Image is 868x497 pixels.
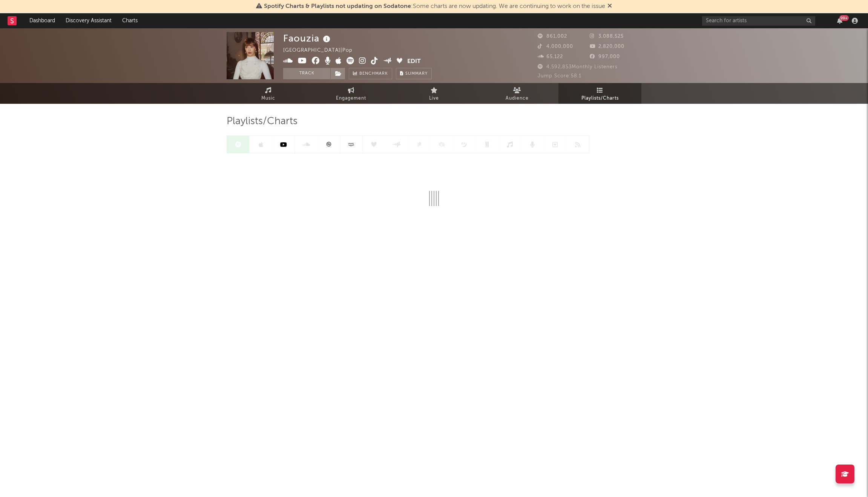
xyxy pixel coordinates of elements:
[590,54,620,59] span: 997,000
[283,46,361,55] div: [GEOGRAPHIC_DATA] | Pop
[590,34,624,39] span: 3,088,525
[581,94,619,103] span: Playlists/Charts
[538,74,581,78] span: Jump Score: 58.1
[538,34,567,39] span: 861,002
[405,72,428,76] span: Summary
[283,32,332,45] div: Faouzia
[839,15,849,21] div: 99 +
[359,69,388,78] span: Benchmark
[538,54,563,59] span: 65,122
[590,44,624,49] span: 2,820,000
[264,3,411,9] span: Spotify Charts & Playlists not updating on Sodatone
[310,83,393,104] a: Engagement
[227,117,298,126] span: Playlists/Charts
[702,16,815,26] input: Search for artists
[283,68,330,79] button: Track
[227,83,310,104] a: Music
[506,94,529,103] span: Audience
[475,83,558,104] a: Audience
[60,13,117,28] a: Discovery Assistant
[538,44,573,49] span: 4,000,000
[407,57,421,66] button: Edit
[393,83,475,104] a: Live
[429,94,439,103] span: Live
[336,94,366,103] span: Engagement
[558,83,641,104] a: Playlists/Charts
[538,65,618,69] span: 4,592,853 Monthly Listeners
[261,94,275,103] span: Music
[607,3,612,9] span: Dismiss
[349,68,392,79] a: Benchmark
[396,68,432,79] button: Summary
[837,18,842,24] button: 99+
[24,13,60,28] a: Dashboard
[117,13,143,28] a: Charts
[264,3,605,9] span: : Some charts are now updating. We are continuing to work on the issue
